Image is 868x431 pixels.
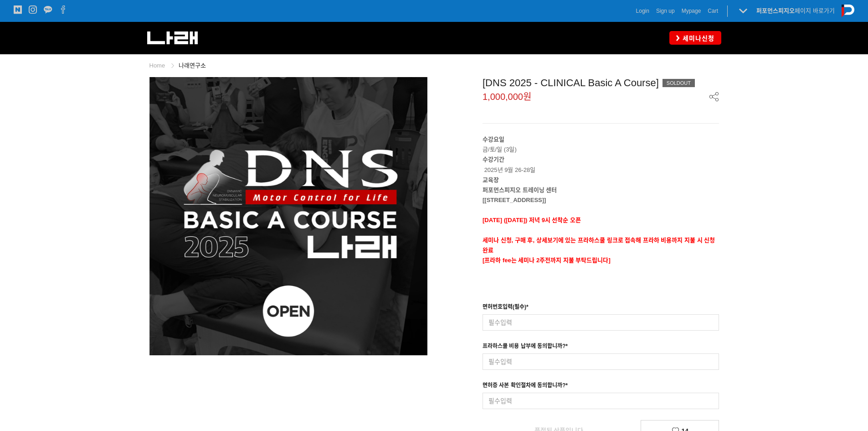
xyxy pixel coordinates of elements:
a: 나래연구소 [179,62,206,69]
strong: 퍼포먼스피지오 [756,7,795,14]
div: 프라하스쿨 비용 납부에 동의합니까? [483,342,568,353]
a: Sign up [656,6,675,16]
strong: 수강요일 [483,136,504,143]
a: 세미나신청 [669,31,721,44]
strong: 수강기간 [483,156,504,163]
strong: 교육장 [483,177,499,183]
span: [DATE] ([DATE]) 저녁 9시 선착순 오픈 [483,217,581,223]
span: 1,000,000원 [483,92,531,101]
div: [DNS 2025 - CLINICAL Basic A Course] [483,77,719,89]
strong: [[STREET_ADDRESS]] [483,197,546,203]
a: Cart [708,6,718,16]
input: 필수입력 [483,393,719,409]
strong: 세미나 신청, 구매 후, 상세보기에 있는 프라하스쿨 링크로 접속해 프라하 비용까지 지불 시 신청완료 [483,237,715,254]
strong: 퍼포먼스피지오 트레이닝 센터 [483,187,557,193]
a: Mypage [682,6,701,16]
a: Login [636,6,649,16]
a: 퍼포먼스피지오페이지 바로가기 [756,7,835,14]
input: 필수입력 [483,353,719,370]
a: Home [149,62,165,69]
div: 면허번호입력(필수) [483,302,529,314]
div: SOLDOUT [663,79,695,87]
p: 2025년 9월 26-28일 [483,155,719,175]
span: [프라하 fee는 세미나 2주전까지 지불 부탁드립니다] [483,257,611,264]
span: 세미나신청 [680,34,714,43]
p: 금/토/일 (3일) [483,135,719,155]
input: 필수입력 [483,314,719,331]
div: 면허증 사본 확인절차에 동의합니까? [483,381,568,393]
